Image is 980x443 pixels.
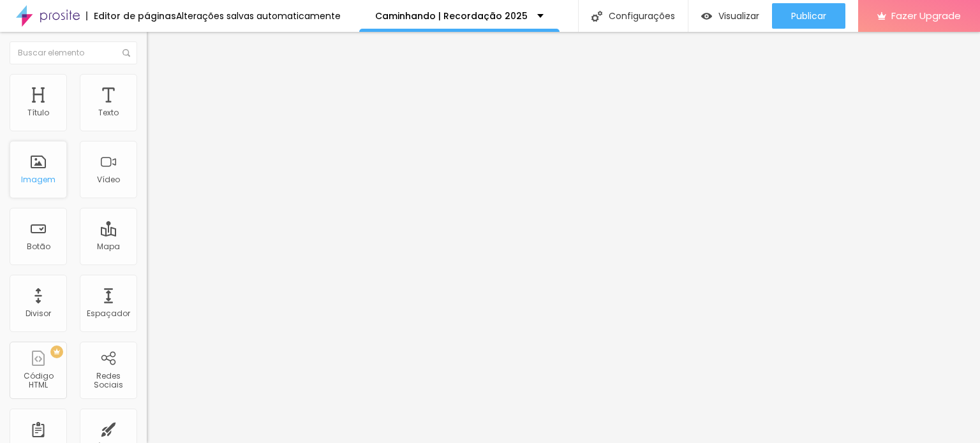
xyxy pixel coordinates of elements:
div: Código HTML [13,372,63,390]
p: Caminhando | Recordação 2025 [375,11,528,20]
div: Alterações salvas automaticamente [176,11,341,20]
span: Visualizar [718,11,759,21]
span: Publicar [791,11,826,21]
div: Redes Sociais [83,372,133,390]
input: Buscar elemento [10,41,137,64]
img: Icone [122,49,130,57]
div: Imagem [21,175,56,184]
div: Texto [98,108,119,117]
div: Título [27,108,49,117]
div: Mapa [97,242,120,251]
div: Botão [27,242,50,251]
div: Vídeo [97,175,120,184]
button: Publicar [772,3,845,29]
div: Espaçador [87,309,130,318]
img: view-1.svg [701,11,712,22]
div: Divisor [26,309,51,318]
div: Editor de páginas [86,11,176,20]
iframe: Editor [147,32,980,443]
img: Icone [591,11,602,22]
button: Visualizar [688,3,772,29]
span: Fazer Upgrade [891,10,961,21]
